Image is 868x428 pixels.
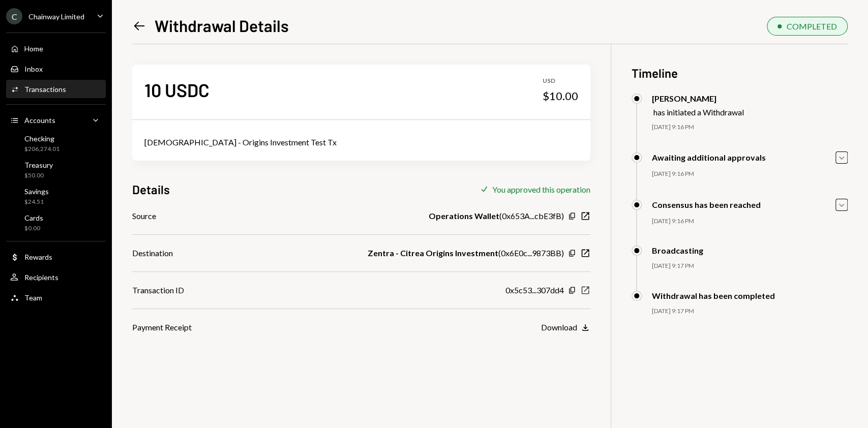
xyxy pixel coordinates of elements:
a: Transactions [6,80,106,98]
div: $50.00 [24,171,53,180]
a: Recipients [6,268,106,286]
div: 10 USDC [144,78,209,101]
a: Team [6,288,106,307]
div: [DATE] 9:17 PM [652,262,848,270]
b: Operations Wallet [429,210,499,222]
div: $24.51 [24,198,49,206]
div: [DATE] 9:16 PM [652,217,848,226]
div: Checking [24,134,59,143]
a: Home [6,39,106,57]
div: Cards [24,213,43,222]
div: 0x5c53...307dd4 [505,284,564,296]
a: Accounts [6,111,106,129]
div: USD [543,77,578,85]
b: Zentra - Citrea Origins Investment [368,247,498,259]
div: Team [24,293,42,302]
a: Savings$24.51 [6,184,106,208]
div: [DATE] 9:17 PM [652,307,848,316]
div: [DATE] 9:16 PM [652,170,848,178]
a: Treasury$50.00 [6,158,106,182]
div: Accounts [24,116,55,125]
div: Download [541,322,577,332]
div: Recipients [24,273,58,282]
div: Awaiting additional approvals [652,152,766,162]
a: Checking$206,274.01 [6,131,106,156]
button: Download [541,322,590,333]
div: Transactions [24,85,66,94]
a: Rewards [6,248,106,266]
div: Source [132,210,156,222]
h3: Timeline [632,65,848,81]
div: Payment Receipt [132,321,192,333]
div: Inbox [24,65,43,73]
div: ( 0x6E0c...9873BB ) [368,247,564,259]
div: Transaction ID [132,284,184,296]
div: Savings [24,187,49,196]
div: C [6,8,22,24]
div: COMPLETED [787,21,837,31]
div: Destination [132,247,173,259]
div: Chainway Limited [28,12,84,21]
div: Consensus has been reached [652,200,761,209]
div: Rewards [24,253,52,261]
div: Broadcasting [652,246,703,255]
div: $0.00 [24,224,43,233]
div: Treasury [24,161,53,169]
h3: Details [132,181,170,198]
a: Cards$0.00 [6,210,106,235]
div: Home [24,44,43,53]
div: [DEMOGRAPHIC_DATA] - Origins Investment Test Tx [144,136,578,148]
div: Withdrawal has been completed [652,291,775,300]
div: ( 0x653A...cbE3fB ) [429,210,564,222]
div: [PERSON_NAME] [652,94,744,103]
div: $206,274.01 [24,145,59,154]
div: You approved this operation [492,185,590,194]
div: $10.00 [543,89,578,103]
div: [DATE] 9:16 PM [652,123,848,132]
h1: Withdrawal Details [155,15,289,36]
div: has initiated a Withdrawal [653,107,744,117]
a: Inbox [6,59,106,78]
